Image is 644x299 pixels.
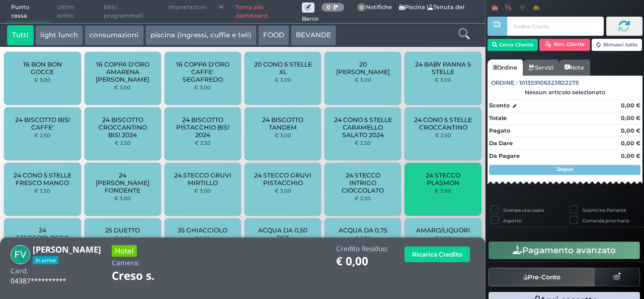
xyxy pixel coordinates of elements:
small: € 5,00 [435,235,451,241]
span: 20 CONO 5 STELLE XL [253,61,313,76]
h4: Card: [11,267,28,275]
span: 24 BISCOTTO TANDEM [253,116,313,131]
small: € 3,00 [275,77,291,83]
span: 24 BABY PANNA 5 STELLE [413,61,473,76]
label: Comanda prioritaria [583,217,629,224]
span: 24 BISCOTTO PISTACCHIO BIS! 2024 [173,116,233,139]
span: 24 STECCOBLOCCO [13,226,72,242]
button: FOOD [258,25,289,45]
strong: Da Dare [489,140,513,147]
strong: 0,00 € [621,152,640,159]
small: € 2,50 [435,132,451,138]
h4: Camera: [112,259,140,267]
strong: Totale [489,114,507,122]
small: € 3,00 [194,188,211,194]
span: Ultimi ordini [51,1,98,23]
small: € 3,00 [275,188,291,194]
small: € 2,50 [355,140,371,146]
span: 35 GHIACCIOLO [178,226,227,234]
span: 0 [357,3,366,12]
strong: Sconto [489,101,510,110]
small: € 3,00 [435,77,451,83]
small: € 2,00 [355,235,371,241]
a: Ordine [488,59,523,76]
small: € 3,00 [114,84,131,90]
a: Note [559,59,590,76]
span: 101359106323822275 [519,79,579,87]
span: 24 BISCOTTO BIS! CAFFE' [13,116,72,131]
a: Servizi [523,59,559,76]
button: BEVANDE [291,25,336,45]
small: € 2,50 [195,140,211,146]
a: Torna alla dashboard [230,1,302,23]
strong: 0,00 € [621,140,640,147]
button: Pagamento avanzato [489,242,640,259]
span: AMARO/LIQUORI [416,226,470,234]
span: 16 COPPA D'ORO CAFFE' SEGAFREDO [173,61,233,83]
span: 25 DUETTO [105,226,140,234]
small: € 3,00 [34,77,51,83]
label: Scontrino Parlante [583,207,626,213]
img: Francesco Valente [11,245,30,265]
span: Punto cassa [6,1,52,23]
h1: € 0,00 [336,255,388,268]
span: ACQUA DA 0,50 PET [253,226,313,242]
button: Cerca Cliente [488,39,538,51]
h4: Credito Residuo: [336,245,388,253]
small: € 3,00 [114,195,131,201]
button: Tutti [7,25,34,45]
h3: Hotel [112,245,137,257]
label: Asporto [503,217,522,224]
strong: Segue [557,166,573,172]
span: 24 CONO 5 STELLE CROCCANTINO [413,116,473,131]
span: 24 STECCO GRUVI PISTACCHIO [253,171,313,187]
small: € 2,50 [34,188,50,194]
button: Rim. Cliente [539,39,590,51]
span: ACQUA DA 0,75 [339,226,387,234]
button: Ricarica Credito [405,247,470,262]
div: Nessun articolo selezionato [488,89,642,96]
strong: Da Pagare [489,152,520,159]
strong: 0,00 € [621,114,640,122]
input: Codice Cliente [507,17,603,36]
span: 24 CONO 5 STELLE FRESCO MANGO [13,171,72,187]
span: 24 BISCOTTO CROCCANTINO BIS! 2024 [93,116,152,139]
span: Ritiri programmati [98,1,163,23]
small: € 3,00 [355,77,371,83]
small: € 2,50 [34,132,50,138]
span: 16 BON BON GOCCE [13,61,72,76]
button: light lunch [35,25,83,45]
strong: 0,00 € [621,102,640,109]
strong: Pagato [489,127,510,134]
span: 16 COPPA D'ORO AMARENA [PERSON_NAME] [93,61,152,83]
span: 24 [PERSON_NAME] FONDENTE [93,171,152,194]
h1: Creso s. [112,270,183,282]
small: € 3,00 [275,132,291,138]
small: € 2,50 [115,140,131,146]
strong: 0,00 € [621,127,640,134]
small: € 1,00 [195,235,210,241]
small: € 3,00 [435,188,451,194]
span: 24 CONO 5 STELLE CARAMELLO SALATO 2024 [333,116,393,139]
span: 20 [PERSON_NAME] [333,61,393,76]
button: Pre-Conto [489,268,595,286]
small: € 2,50 [355,195,371,201]
span: In arrivo [33,256,58,264]
small: € 3,00 [194,84,211,90]
b: [PERSON_NAME] [33,244,101,255]
span: 24 STECCO PLASMON [413,171,473,187]
button: consumazioni [85,25,143,45]
span: Impostazioni [163,1,212,15]
label: Stampa una copia [503,207,544,213]
span: 24 STECCO GRUVI MIRTILLO [173,171,233,187]
span: 24 STECCO INTRIGO CIOCCOLATO [333,171,393,194]
span: Ordine : [491,79,518,87]
b: 0 [327,4,331,11]
button: Rimuovi tutto [592,39,642,51]
button: piscina (ingressi, cuffie e teli) [145,25,257,45]
small: € 2,50 [115,235,131,241]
